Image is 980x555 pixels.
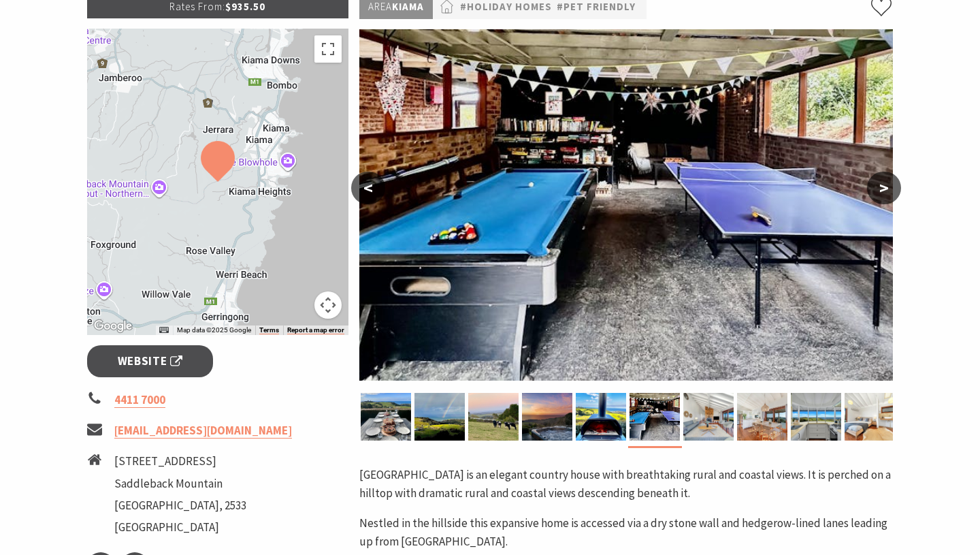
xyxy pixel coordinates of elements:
button: Map camera controls [314,291,342,319]
img: Google [91,317,135,335]
li: [STREET_ADDRESS] [114,452,246,471]
a: Website [87,345,213,377]
img: cows [468,393,519,441]
li: [GEOGRAPHIC_DATA], 2533 [114,496,246,515]
span: Map data ©2025 Google [177,326,251,334]
p: Nestled in the hillside this expansive home is accessed via a dry stone wall and hedgerow-lined l... [359,514,893,551]
button: Keyboard shortcuts [159,326,169,335]
img: lounge [683,393,734,441]
button: Toggle fullscreen view [314,35,342,63]
span: Website [118,352,183,370]
a: Terms [259,326,279,334]
img: games room [359,29,893,381]
a: [EMAIL_ADDRESS][DOMAIN_NAME] [114,423,292,439]
p: [GEOGRAPHIC_DATA] is an elegant country house with breathtaking rural and coastal views. It is pe... [359,466,893,503]
img: lunch with a view [361,393,411,441]
li: Saddleback Mountain [114,475,246,493]
img: The view from the deck at sunrise [522,393,572,441]
img: kitchen [791,393,841,441]
img: Dining room and kitchen [737,393,787,441]
a: Open this area in Google Maps (opens a new window) [91,317,135,335]
a: Report a map error [287,326,344,334]
img: main bed [845,393,895,441]
button: < [351,172,385,204]
img: games room [630,393,680,441]
button: > [867,172,901,204]
a: 4411 7000 [114,392,165,408]
img: rainbow view [414,393,465,441]
li: [GEOGRAPHIC_DATA] [114,518,246,537]
img: pizza oven [576,393,626,441]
